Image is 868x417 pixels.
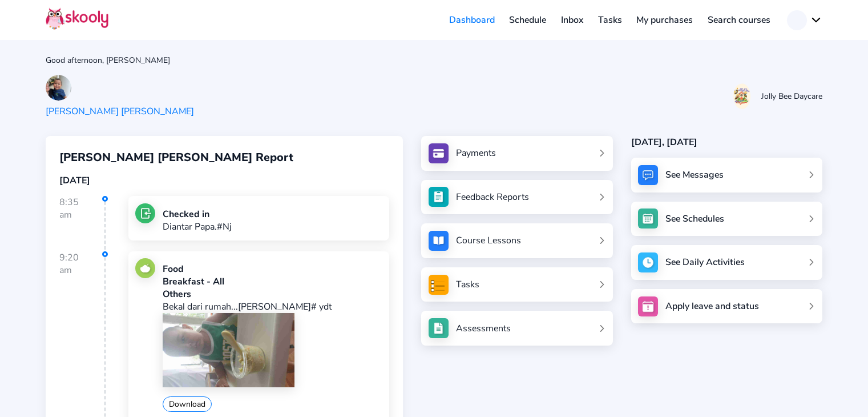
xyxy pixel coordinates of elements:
[665,256,745,268] div: See Daily Activities
[429,318,605,338] a: Assessments
[163,288,382,300] div: Others
[59,196,106,250] div: 8:35
[638,252,658,272] img: activity.jpg
[631,245,822,280] a: See Daily Activities
[733,83,750,109] img: 20201103140951286199961659839494hYz471L5eL1FsRFsP4.jpg
[46,7,108,30] img: Skooly
[429,143,605,163] a: Payments
[554,11,591,29] a: Inbox
[59,150,293,165] span: [PERSON_NAME] [PERSON_NAME] Report
[429,231,449,251] img: courses.jpg
[59,264,104,276] div: am
[787,10,822,30] button: chevron down outline
[163,396,212,412] button: Download
[761,91,822,102] div: Jolly Bee Daycare
[456,322,511,335] div: Assessments
[429,187,605,207] a: Feedback Reports
[638,165,658,185] img: messages.jpg
[59,174,389,187] div: [DATE]
[456,234,521,247] div: Course Lessons
[46,75,71,101] img: 202504110724589150957335619769746266608800361541202504110745080792294527529358.jpg
[163,263,382,275] div: Food
[429,143,449,163] img: payments.jpg
[163,208,232,220] div: Checked in
[665,169,724,181] div: See Messages
[665,300,759,312] div: Apply leave and status
[442,11,502,29] a: Dashboard
[429,187,449,207] img: see_atten.jpg
[163,275,382,288] div: Breakfast - All
[163,313,294,387] img: 202104011006135110480677012997050329048862732472202508110221304715542114345404.jpg
[456,147,496,159] div: Payments
[591,11,629,29] a: Tasks
[638,209,658,228] img: schedule.jpg
[135,203,155,223] img: checkin.jpg
[429,275,449,295] img: tasksForMpWeb.png
[502,11,554,29] a: Schedule
[631,289,822,324] a: Apply leave and status
[135,258,155,278] img: food.jpg
[638,296,658,316] img: apply_leave.jpg
[163,300,382,313] p: Bekal dari rumah...[PERSON_NAME]# ydt
[631,136,822,149] div: [DATE], [DATE]
[665,212,724,225] div: See Schedules
[46,55,822,66] div: Good afternoon, [PERSON_NAME]
[46,105,194,118] div: [PERSON_NAME] [PERSON_NAME]
[429,275,605,295] a: Tasks
[631,202,822,236] a: See Schedules
[629,11,700,29] a: My purchases
[163,220,232,233] p: Diantar Papa.#Nj
[429,231,605,251] a: Course Lessons
[456,191,529,203] div: Feedback Reports
[700,11,778,29] a: Search courses
[429,318,449,338] img: assessments.jpg
[59,209,104,221] div: am
[456,278,479,291] div: Tasks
